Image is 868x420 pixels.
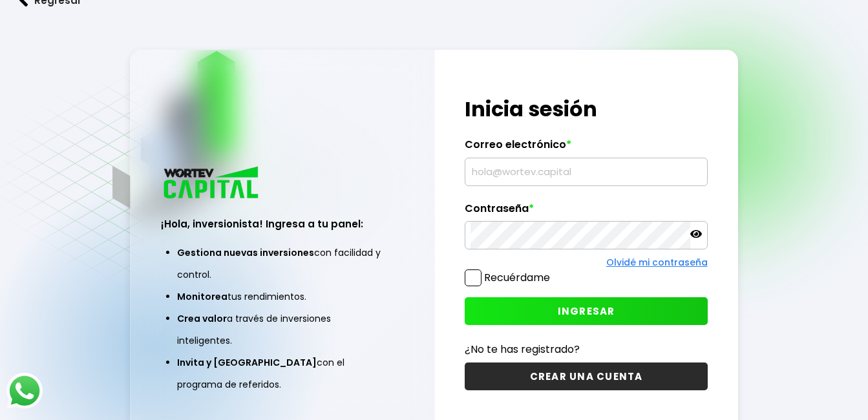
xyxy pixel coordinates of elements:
[465,362,707,390] button: CREAR UNA CUENTA
[161,216,403,231] h3: ¡Hola, inversionista! Ingresa a tu panel:
[558,304,615,318] span: INGRESAR
[177,312,227,325] span: Crea valor
[471,158,701,185] input: hola@wortev.capital
[465,202,707,222] label: Contraseña
[177,242,387,286] li: con facilidad y control.
[484,270,550,285] label: Recuérdame
[465,341,707,390] a: ¿No te has registrado?CREAR UNA CUENTA
[161,165,263,203] img: logo_wortev_capital
[177,308,387,352] li: a través de inversiones inteligentes.
[465,94,707,125] h1: Inicia sesión
[177,290,228,303] span: Monitorea
[606,256,708,269] a: Olvidé mi contraseña
[177,356,317,369] span: Invita y [GEOGRAPHIC_DATA]
[465,341,707,357] p: ¿No te has registrado?
[177,352,387,395] li: con el programa de referidos.
[465,297,707,325] button: INGRESAR
[177,286,387,308] li: tus rendimientos.
[6,373,43,409] img: logos_whatsapp-icon.242b2217.svg
[465,138,707,158] label: Correo electrónico
[177,246,314,259] span: Gestiona nuevas inversiones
